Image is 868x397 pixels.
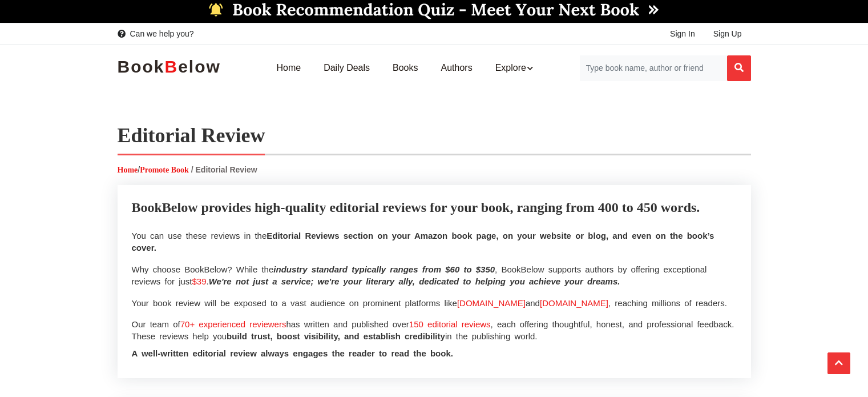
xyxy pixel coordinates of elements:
span: [DOMAIN_NAME] [540,298,608,308]
p: You can use these reviews in the [132,230,737,254]
span: Editorial Reviews section on your Amazon book page, on your website or blog, and even on the book... [132,231,714,252]
span: / Editorial Review [191,165,257,174]
span: $39 [192,276,207,286]
span: Sign Up [713,29,742,38]
a: BookBelow [118,55,221,82]
span: [DOMAIN_NAME] [457,298,526,308]
a: Authors [430,50,484,86]
i: We're not just a service; we're your literary ally, dedicated to helping you achieve your dreams. [209,276,620,286]
input: Search for Books [579,55,727,81]
span: 70+ experienced reviewers [180,319,286,329]
a: Home [118,166,138,174]
span: 150 editorial reviews [409,319,491,329]
h1: Editorial Review [118,123,265,155]
p: BookBelow provides high-quality editorial reviews for your book, ranging from 400 to 450 words. [132,199,737,216]
p: Your book review will be exposed to a vast audience on prominent platforms like and , reaching mi... [132,297,737,309]
a: Explore [484,50,544,86]
button: Search [727,55,751,81]
p: / [118,164,751,176]
a: Promote Book [140,166,189,174]
button: Scroll Top [827,352,850,374]
a: Daily Deals [312,50,381,86]
a: Books [381,50,429,86]
a: Sign In [661,23,704,44]
p: Our team of has written and published over , each offering thoughtful, honest, and professional f... [132,318,737,343]
a: Sign Up [704,23,751,44]
a: Can we help you? [118,28,194,39]
a: Home [265,50,312,86]
p: A well-written editorial review always engages the reader to read the book. [132,347,737,359]
i: industry standard typically ranges from $60 to $350 [273,264,495,274]
b: B [165,57,179,76]
p: Why choose BookBelow? While the , BookBelow supports authors by offering exceptional reviews for ... [132,263,737,288]
span: build trust, boost visibility, and establish credibility [227,331,445,341]
span: Sign In [670,29,695,38]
